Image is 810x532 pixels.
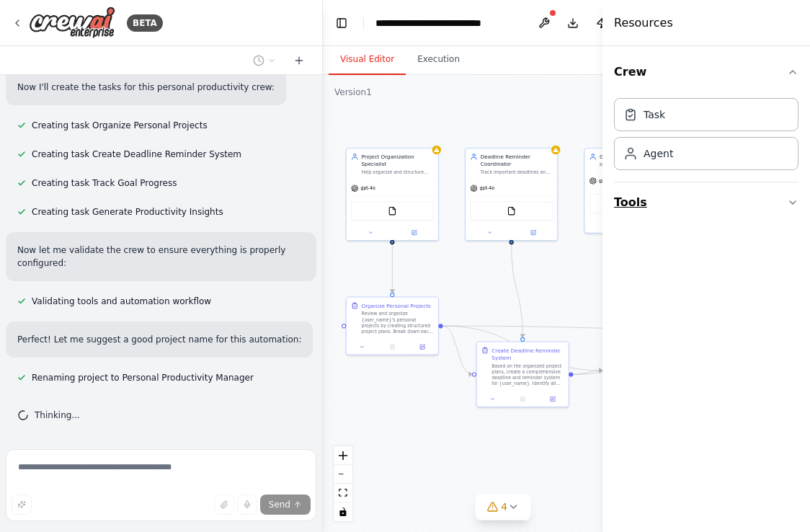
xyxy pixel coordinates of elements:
[260,495,311,515] button: Send
[512,228,554,236] button: Open in side panel
[360,185,375,191] span: gpt-4o
[644,107,665,122] div: Task
[491,363,564,387] div: Based on the organized project plans, create a comprehensive deadline and reminder system for {us...
[334,87,372,98] div: Version 1
[334,446,352,521] div: React Flow controls
[329,45,406,75] button: Visual Editor
[388,207,396,216] img: FileReadTool
[406,45,471,75] button: Execution
[443,322,733,333] g: Edge from 969a9dd5-84e4-4cc7-8ffb-95dd76c9d993 to a8ab52c5-a3d7-4b59-a6e1-f3c4e9d64958
[346,297,439,355] div: Organize Personal ProjectsReview and organize {user_name}'s personal projects by creating structu...
[32,206,223,218] span: Creating task Generate Productivity Insights
[32,177,177,189] span: Creating task Track Goal Progress
[361,311,433,334] div: Review and organize {user_name}'s personal projects by creating structured project plans. Break d...
[29,6,115,39] img: Logo
[17,333,301,346] p: Perfect! Let me suggest a good project name for this automation:
[334,446,352,465] button: zoom in
[481,169,553,175] div: Track important deadlines and milestones for {user_name}, create comprehensive reminder systems, ...
[476,342,569,407] div: Create Deadline Reminder SystemBased on the organized project plans, create a comprehensive deadl...
[376,342,408,351] button: No output available
[614,92,798,182] div: Crew
[507,394,538,403] button: No output available
[614,182,798,223] button: Tools
[334,465,352,484] button: zoom out
[237,495,257,515] button: Click to speak your automation idea
[475,494,530,520] button: 4
[35,409,80,421] span: Thinking...
[375,16,521,30] nav: breadcrumb
[573,326,732,378] g: Edge from 8473aa73-7fc6-4923-8d33-9b952612e85b to a8ab52c5-a3d7-4b59-a6e1-f3c4e9d64958
[331,13,352,33] button: Hide left sidebar
[17,81,275,94] p: Now I'll create the tasks for this personal productivity crew:
[361,169,433,175] div: Help organize and structure personal projects by creating detailed project plans, breaking down t...
[409,342,435,351] button: Open in side panel
[540,394,565,403] button: Open in side panel
[32,148,241,160] span: Creating task Create Deadline Reminder System
[614,52,798,92] button: Crew
[614,14,673,32] h4: Resources
[346,148,439,241] div: Project Organization SpecialistHelp organize and structure personal projects by creating detailed...
[465,148,558,241] div: Deadline Reminder CoordinatorTrack important deadlines and milestones for {user_name}, create com...
[269,499,290,510] span: Send
[480,185,494,191] span: gpt-4o
[334,484,352,502] button: fit view
[507,207,515,216] img: FileReadTool
[288,52,311,69] button: Start a new chat
[334,502,352,521] button: toggle interactivity
[388,244,396,293] g: Edge from eb5676de-b4dc-4ebf-85a7-2873e6c5fb12 to 969a9dd5-84e4-4cc7-8ffb-95dd76c9d993
[644,146,673,161] div: Agent
[32,296,211,307] span: Validating tools and automation workflow
[481,153,553,168] div: Deadline Reminder Coordinator
[491,347,564,362] div: Create Deadline Reminder System
[508,244,527,337] g: Edge from d9109a22-5a18-4f1b-a0cd-2fa3c2602932 to 8473aa73-7fc6-4923-8d33-9b952612e85b
[443,322,472,378] g: Edge from 969a9dd5-84e4-4cc7-8ffb-95dd76c9d993 to 8473aa73-7fc6-4923-8d33-9b952612e85b
[32,120,208,131] span: Creating task Organize Personal Projects
[12,495,32,515] button: Improve this prompt
[214,495,234,515] button: Upload files
[17,244,305,270] p: Now let me validate the crew to ensure everything is properly configured:
[361,153,433,168] div: Project Organization Specialist
[361,302,430,309] div: Organize Personal Projects
[584,148,677,234] div: Goal Progress TrackerMonitor and analyze progress on personal goals for {user_name}, track key me...
[247,52,282,69] button: Switch to previous chat
[127,14,163,32] div: BETA
[501,500,507,514] span: 4
[393,228,435,236] button: Open in side panel
[32,372,254,384] span: Renaming project to Personal Productivity Manager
